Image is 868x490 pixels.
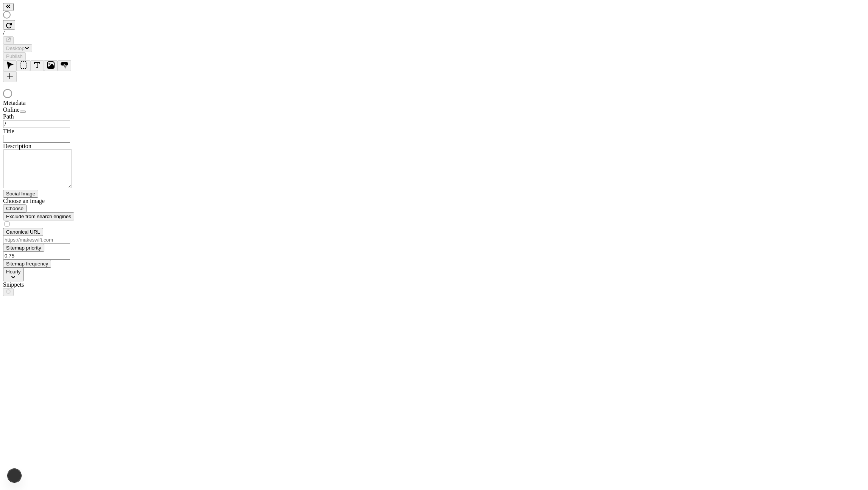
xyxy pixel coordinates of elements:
[6,45,25,51] span: Desktop
[6,245,41,251] span: Sitemap priority
[6,261,48,267] span: Sitemap frequency
[3,190,38,198] button: Social Image
[17,60,30,71] button: Box
[3,260,51,268] button: Sitemap frequency
[6,214,71,219] span: Exclude from search engines
[6,191,35,197] span: Social Image
[3,44,32,52] button: Desktop
[3,128,14,134] span: Title
[3,106,20,113] span: Online
[6,206,23,211] span: Choose
[6,229,40,235] span: Canonical URL
[30,60,44,71] button: Text
[3,244,44,252] button: Sitemap priority
[3,143,31,149] span: Description
[3,212,74,220] button: Exclude from search engines
[3,30,865,36] div: /
[3,52,26,60] button: Publish
[6,53,23,59] span: Publish
[3,204,27,212] button: Choose
[3,113,14,120] span: Path
[6,269,21,275] span: Hourly
[3,268,24,281] button: Hourly
[3,100,94,106] div: Metadata
[3,236,70,244] input: https://makeswift.com
[3,198,94,204] div: Choose an image
[58,60,71,71] button: Button
[3,228,43,236] button: Canonical URL
[44,60,58,71] button: Image
[3,281,94,288] div: Snippets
